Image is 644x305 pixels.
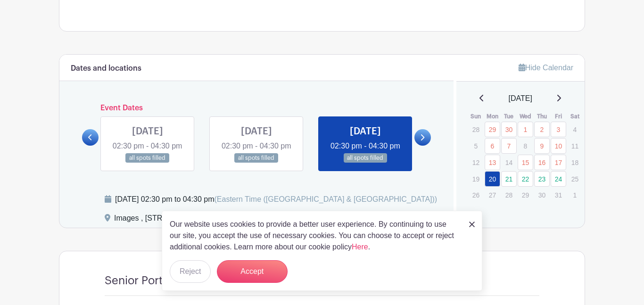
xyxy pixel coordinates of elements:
[468,188,484,202] p: 26
[518,139,533,153] p: 8
[468,122,484,137] p: 28
[501,188,517,202] p: 28
[509,93,532,104] span: [DATE]
[170,260,211,283] button: Reject
[468,112,484,121] th: Sun
[484,112,501,121] th: Mon
[501,155,517,170] p: 14
[567,139,583,153] p: 11
[518,155,533,170] a: 15
[534,138,550,154] a: 9
[567,172,583,186] p: 25
[551,155,566,170] a: 17
[485,155,500,170] a: 13
[518,171,533,187] a: 22
[485,138,500,154] a: 6
[518,122,533,137] a: 1
[567,122,583,137] p: 4
[551,171,566,187] a: 24
[501,112,517,121] th: Tue
[217,260,288,283] button: Accept
[534,122,550,137] a: 2
[468,172,484,186] p: 19
[534,112,550,121] th: Thu
[115,194,437,205] div: [DATE] 02:30 pm to 04:30 pm
[485,122,500,137] a: 29
[170,219,459,253] p: Our website uses cookies to provide a better user experience. By continuing to use our site, you ...
[214,195,437,203] span: (Eastern Time ([GEOGRAPHIC_DATA] & [GEOGRAPHIC_DATA]))
[485,171,500,187] a: 20
[534,188,550,202] p: 30
[501,122,517,137] a: 30
[567,188,583,202] p: 1
[352,243,368,251] a: Here
[551,122,566,137] a: 3
[501,138,517,154] a: 7
[469,222,475,227] img: close_button-5f87c8562297e5c2d7936805f587ecaba9071eb48480494691a3f1689db116b3.svg
[71,64,141,73] h6: Dates and locations
[501,171,517,187] a: 21
[550,112,567,121] th: Fri
[468,139,484,153] p: 5
[519,64,573,72] a: Hide Calendar
[485,188,500,202] p: 27
[518,188,533,202] p: 29
[551,188,566,202] p: 31
[468,155,484,170] p: 12
[534,155,550,170] a: 16
[517,112,534,121] th: Wed
[567,112,583,121] th: Sat
[99,104,414,113] h6: Event Dates
[105,274,253,288] h4: Senior Portrait Appointment
[567,155,583,170] p: 18
[114,213,220,228] div: Images , [STREET_ADDRESS]
[534,171,550,187] a: 23
[551,138,566,154] a: 10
